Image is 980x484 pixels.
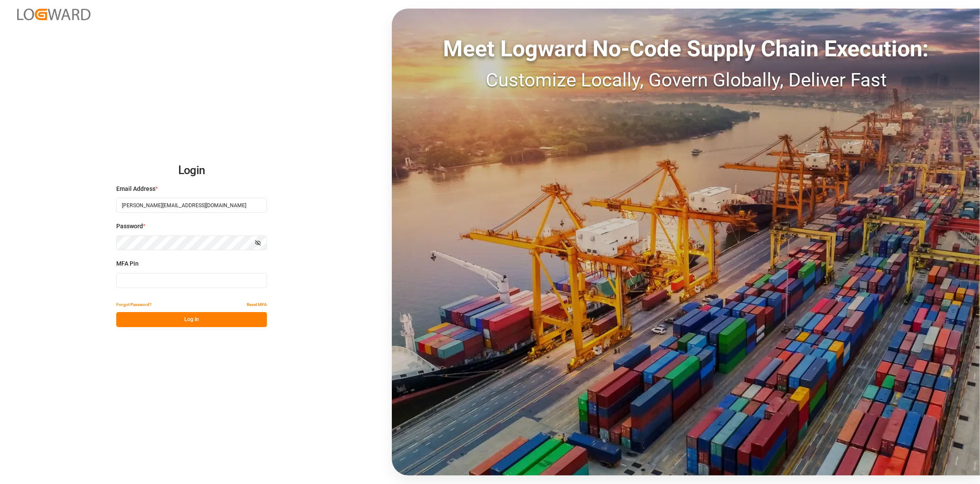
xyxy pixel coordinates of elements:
input: Enter your email [116,198,267,213]
h2: Login [116,157,267,184]
div: Customize Locally, Govern Globally, Deliver Fast [392,66,980,94]
span: Password [116,222,143,231]
span: MFA Pin [116,259,139,268]
img: Logward_new_orange.png [17,9,90,20]
span: Email Address [116,184,155,193]
div: Meet Logward No-Code Supply Chain Execution: [392,32,980,66]
button: Log In [116,312,267,327]
button: Reset MFA [247,297,267,312]
button: Forgot Password? [116,297,152,312]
